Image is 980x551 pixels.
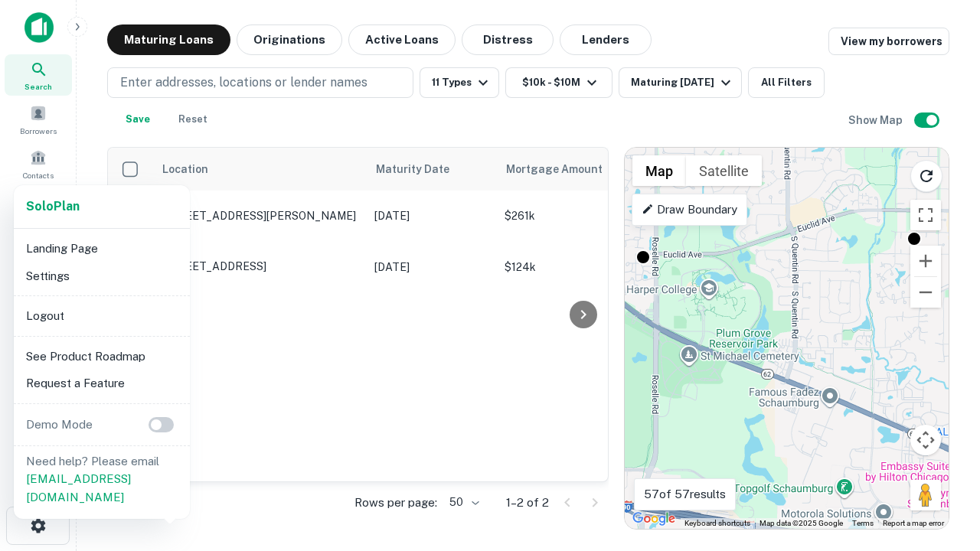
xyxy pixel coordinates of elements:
[20,370,184,397] li: Request a Feature
[26,199,80,214] strong: Solo Plan
[20,262,184,290] li: Settings
[20,302,184,330] li: Logout
[26,472,131,504] a: [EMAIL_ADDRESS][DOMAIN_NAME]
[903,380,980,453] iframe: Chat Widget
[20,416,99,434] p: Demo Mode
[20,343,184,370] li: See Product Roadmap
[20,235,184,262] li: Landing Page
[26,452,178,507] p: Need help? Please email
[26,197,80,216] a: SoloPlan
